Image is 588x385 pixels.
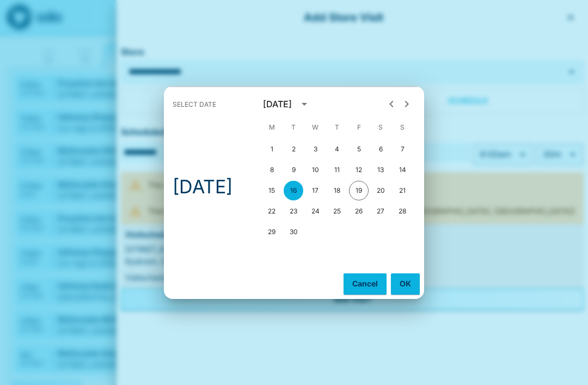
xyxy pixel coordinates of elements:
[371,139,390,159] button: 6
[305,201,325,221] button: 24
[284,181,303,200] button: 16
[396,93,418,115] button: Next month
[391,273,420,294] button: OK
[305,160,325,180] button: 10
[344,273,387,294] button: Cancel
[305,117,325,138] span: Wednesday
[173,175,232,198] h4: [DATE]
[371,201,390,221] button: 27
[349,139,369,159] button: 5
[263,97,292,111] div: [DATE]
[173,96,216,113] span: Select date
[262,139,281,159] button: 1
[393,117,412,138] span: Sunday
[284,117,303,138] span: Tuesday
[349,201,369,221] button: 26
[262,117,281,138] span: Monday
[262,181,281,200] button: 15
[327,160,347,180] button: 11
[284,201,303,221] button: 23
[371,181,390,200] button: 20
[305,181,325,200] button: 17
[393,139,412,159] button: 7
[371,160,390,180] button: 13
[393,181,412,200] button: 21
[305,139,325,159] button: 3
[327,181,347,200] button: 18
[381,93,402,115] button: Previous month
[327,139,347,159] button: 4
[284,160,303,180] button: 9
[393,201,412,221] button: 28
[327,201,347,221] button: 25
[295,95,314,113] button: calendar view is open, switch to year view
[349,160,369,180] button: 12
[349,181,369,200] button: 19
[393,160,412,180] button: 14
[349,117,369,138] span: Friday
[262,201,281,221] button: 22
[371,117,390,138] span: Saturday
[262,222,281,242] button: 29
[284,139,303,159] button: 2
[262,160,281,180] button: 8
[284,222,303,242] button: 30
[327,117,347,138] span: Thursday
